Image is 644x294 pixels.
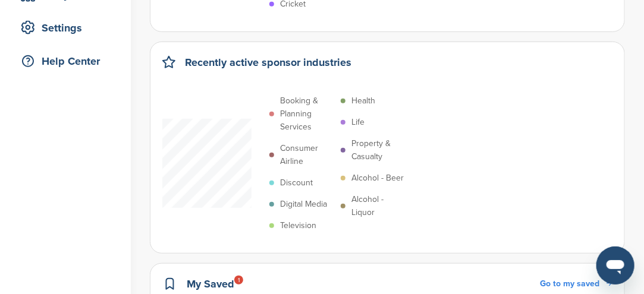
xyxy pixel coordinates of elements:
p: Booking & Planning Services [280,94,335,134]
p: Television [280,219,316,232]
span: Go to my saved [540,279,599,289]
p: Digital Media [280,198,327,211]
div: Settings [18,17,119,39]
p: Consumer Airline [280,142,335,168]
h2: My Saved [187,276,234,292]
h2: Recently active sponsor industries [185,54,351,71]
a: Help Center [12,48,119,75]
p: Discount [280,176,313,189]
p: Alcohol - Liquor [351,193,406,219]
a: Go to my saved [540,277,612,290]
p: Health [351,94,375,108]
div: 1 [234,276,243,284]
div: Help Center [18,50,119,72]
p: Property & Casualty [351,137,406,163]
p: Life [351,116,365,129]
a: Settings [12,14,119,42]
p: Alcohol - Beer [351,172,404,185]
iframe: Button to launch messaging window [596,246,634,284]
